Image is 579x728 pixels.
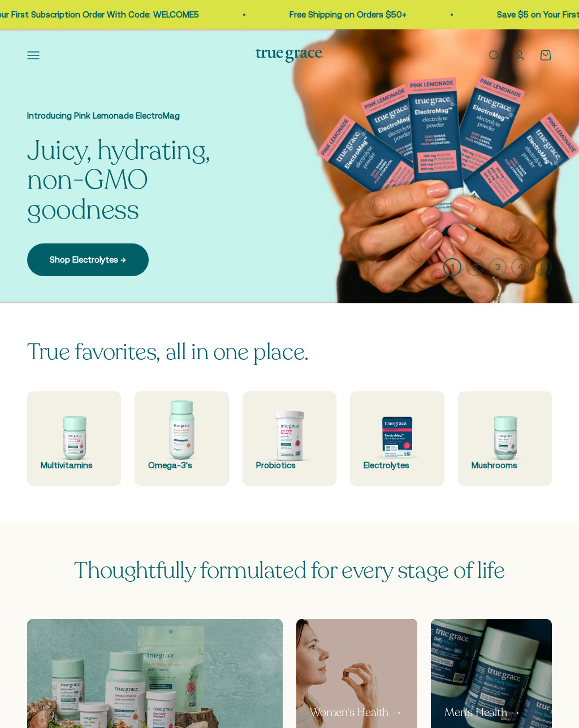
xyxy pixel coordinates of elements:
[443,258,461,276] button: 1
[458,391,552,485] a: Mushrooms
[27,243,149,276] a: Shop Electrolytes →
[285,10,402,19] a: Free Shipping on Orders $50+
[74,555,504,586] span: Thoughtfully formulated for every stage of life
[364,459,430,472] div: Electrolytes
[41,459,107,472] div: Multivitamins
[27,337,309,367] split-lines: True favorites, all in one place.
[489,258,507,276] button: 3
[310,705,403,721] p: Women's Health →
[27,132,210,229] split-lines: Juicy, hydrating, non-GMO goodness
[472,459,538,472] div: Mushrooms
[256,459,323,472] div: Probiotics
[148,459,215,472] div: Omega-3's
[466,258,484,276] button: 2
[511,258,529,276] button: 4
[243,391,336,485] a: Probiotics
[27,391,121,485] a: Multivitamins
[27,109,253,123] p: Introducing Pink Lemonade ElectroMag
[444,705,521,721] p: Men's Health →
[135,391,228,485] a: Omega-3's
[350,391,444,485] a: Electrolytes
[534,258,552,276] button: 5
